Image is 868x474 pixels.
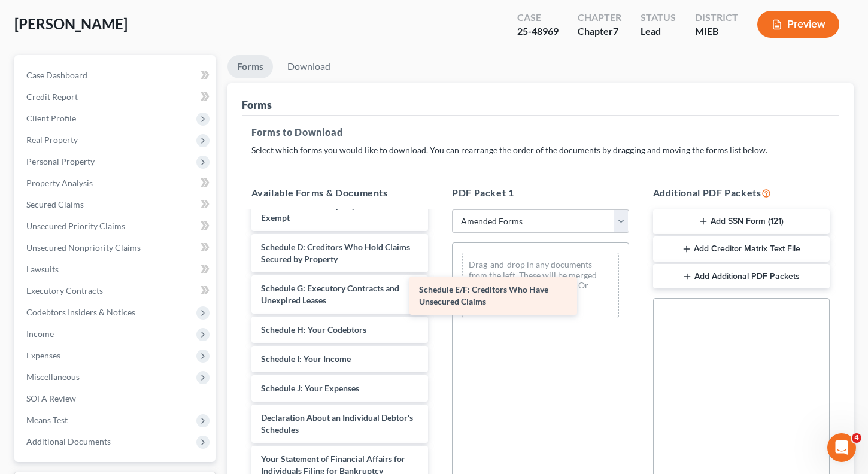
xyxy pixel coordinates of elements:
[26,415,68,425] span: Means Test
[613,25,618,37] span: 7
[251,186,429,200] h5: Available Forms & Documents
[26,113,76,123] span: Client Profile
[17,215,216,237] a: Unsecured Priority Claims
[261,354,351,364] span: Schedule I: Your Income
[26,393,76,403] span: SOFA Review
[26,221,125,231] span: Unsecured Priority Claims
[17,194,216,215] a: Secured Claims
[261,383,359,393] span: Schedule J: Your Expenses
[261,283,399,305] span: Schedule G: Executory Contracts and Unexpired Leases
[419,284,548,306] span: Schedule E/F: Creditors Who Have Unsecured Claims
[26,242,141,253] span: Unsecured Nonpriority Claims
[278,55,340,78] a: Download
[653,236,830,262] button: Add Creditor Matrix Text File
[757,11,839,38] button: Preview
[452,186,629,200] h5: PDF Packet 1
[26,329,54,339] span: Income
[26,372,80,382] span: Miscellaneous
[17,280,216,302] a: Executory Contracts
[827,433,856,462] iframe: Intercom live chat
[17,388,216,409] a: SOFA Review
[641,25,676,38] div: Lead
[17,86,216,108] a: Credit Report
[261,324,366,335] span: Schedule H: Your Codebtors
[17,172,216,194] a: Property Analysis
[852,433,861,443] span: 4
[26,199,84,209] span: Secured Claims
[26,307,135,317] span: Codebtors Insiders & Notices
[261,242,410,264] span: Schedule D: Creditors Who Hold Claims Secured by Property
[26,92,78,102] span: Credit Report
[26,436,111,446] span: Additional Documents
[695,11,738,25] div: District
[17,237,216,259] a: Unsecured Nonpriority Claims
[251,144,830,156] p: Select which forms you would like to download. You can rearrange the order of the documents by dr...
[26,350,60,360] span: Expenses
[653,264,830,289] button: Add Additional PDF Packets
[26,264,59,274] span: Lawsuits
[26,135,78,145] span: Real Property
[26,178,93,188] span: Property Analysis
[517,25,559,38] div: 25-48969
[517,11,559,25] div: Case
[227,55,273,78] a: Forms
[26,156,95,166] span: Personal Property
[14,15,128,32] span: [PERSON_NAME]
[242,98,272,112] div: Forms
[578,25,621,38] div: Chapter
[653,209,830,235] button: Add SSN Form (121)
[26,285,103,296] span: Executory Contracts
[26,70,87,80] span: Case Dashboard
[653,186,830,200] h5: Additional PDF Packets
[251,125,830,139] h5: Forms to Download
[261,200,405,223] span: Schedule C: The Property You Claim as Exempt
[695,25,738,38] div: MIEB
[17,259,216,280] a: Lawsuits
[578,11,621,25] div: Chapter
[641,11,676,25] div: Status
[261,412,413,434] span: Declaration About an Individual Debtor's Schedules
[462,253,619,318] div: Drag-and-drop in any documents from the left. These will be merged into the Petition PDF Packet. ...
[17,65,216,86] a: Case Dashboard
